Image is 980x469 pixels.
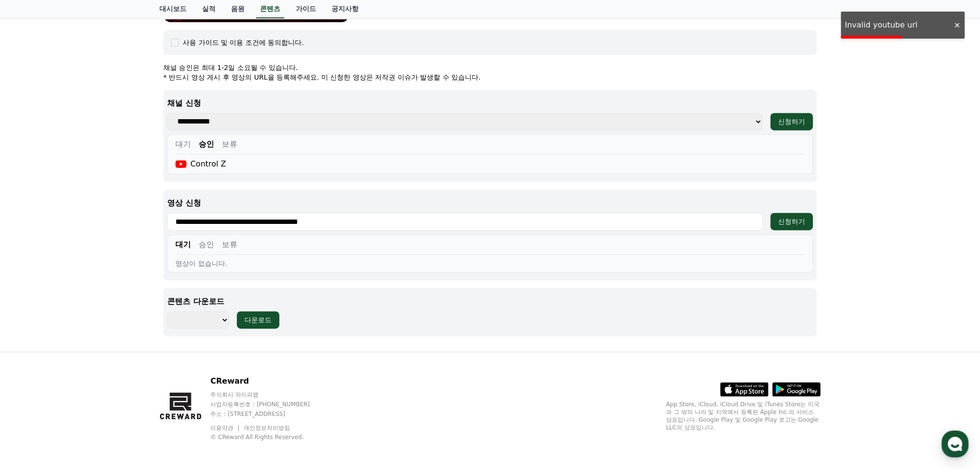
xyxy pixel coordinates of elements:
a: 이용약관 [210,425,241,431]
div: Control Z [175,158,226,170]
p: 주소 : [STREET_ADDRESS] [210,410,328,418]
button: 승인 [199,239,214,250]
a: 대화 [64,306,125,330]
a: 홈 [3,306,64,330]
p: App Store, iCloud, iCloud Drive 및 iTunes Store는 미국과 그 밖의 나라 및 지역에서 등록된 Apple Inc.의 서비스 상표입니다. Goo... [666,400,821,431]
p: 콘텐츠 다운로드 [167,296,813,307]
button: 신청하기 [770,113,813,130]
button: 대기 [175,239,191,250]
div: 영상이 없습니다. [175,259,805,268]
button: 보류 [222,138,237,150]
button: 보류 [222,239,237,250]
div: 다운로드 [245,315,272,325]
p: 채널 승인은 최대 1-2일 소요될 수 있습니다. [163,63,817,72]
div: 신청하기 [778,117,805,126]
p: CReward [210,375,328,387]
a: 설정 [125,306,186,330]
button: 대기 [175,138,191,150]
span: 대화 [88,321,100,329]
p: * 반드시 영상 게시 후 영상의 URL을 등록해주세요. 미 신청한 영상은 저작권 이슈가 발생할 수 있습니다. [163,72,817,82]
p: 주식회사 와이피랩 [210,391,328,399]
p: 영상 신청 [167,197,813,209]
p: © CReward All Rights Reserved. [210,433,328,441]
button: 다운로드 [237,311,279,329]
div: 사용 가이드 및 이용 조건에 동의합니다. [183,38,304,47]
a: 개인정보처리방침 [244,425,290,431]
p: 사업자등록번호 : [PHONE_NUMBER] [210,400,328,408]
p: 채널 신청 [167,97,813,109]
button: 승인 [199,138,214,150]
div: 신청하기 [778,217,805,226]
button: 신청하기 [770,213,813,230]
span: 홈 [30,320,36,328]
span: 설정 [149,320,161,328]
